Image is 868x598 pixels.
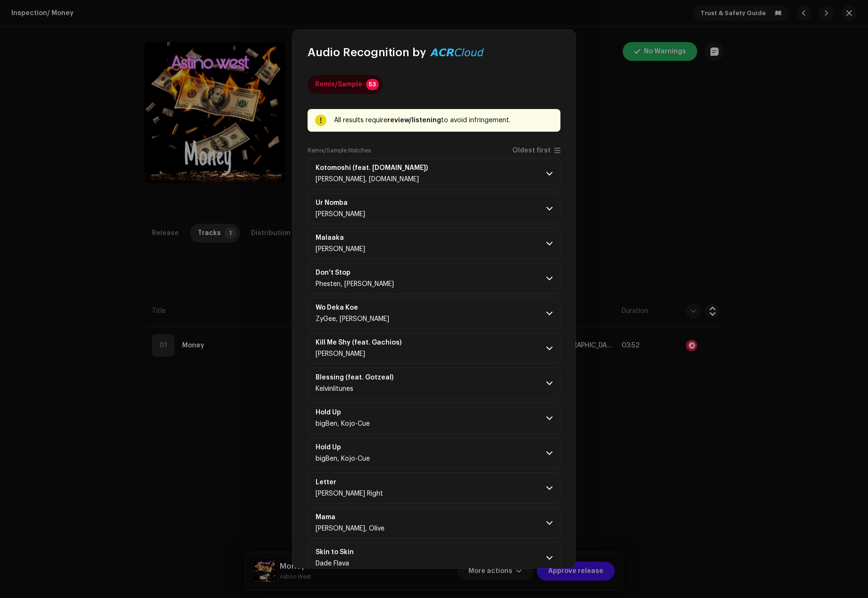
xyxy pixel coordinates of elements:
[316,479,336,486] strong: Letter
[316,304,389,312] span: Wo Deka Koe
[308,45,426,60] span: Audio Recognition by
[512,147,551,154] span: Oldest first
[308,542,560,573] p-accordion-header: Skin to SkinDade Flava
[316,269,351,277] strong: Don't Stop
[308,263,560,294] p-accordion-header: Don't StopPhesten, [PERSON_NAME]
[308,438,560,469] p-accordion-header: Hold UpbigBen, Kojo-Cue
[316,409,370,416] span: Hold Up
[316,421,370,427] span: bigBen, Kojo-Cue
[316,351,365,357] span: Koo Ntakra
[316,234,365,242] span: Malaaka
[316,176,419,183] span: Tillie Gya, D.City
[316,316,389,322] span: ZyGee, KD Bakes
[316,374,405,381] span: Blessing (feat. Gotzeal)
[308,507,560,539] p-accordion-header: Mama[PERSON_NAME], Olive
[308,193,560,224] p-accordion-header: Ur Nomba[PERSON_NAME]
[316,339,401,346] strong: Kill Me Shy (feat. Gachios)
[316,444,370,451] span: Hold Up
[316,199,365,207] span: Ur Nomba
[316,304,358,312] strong: Wo Deka Koe
[316,444,341,451] strong: Hold Up
[512,147,560,154] p-togglebutton: Oldest first
[366,79,379,90] p-badge: 53
[308,403,560,434] p-accordion-header: Hold UpbigBen, Kojo-Cue
[308,147,371,154] label: Remix/Sample Matches
[308,298,560,329] p-accordion-header: Wo Deka KoeZyGee, [PERSON_NAME]
[308,228,560,259] p-accordion-header: Malaaka[PERSON_NAME]
[316,548,354,556] strong: Skin to Skin
[316,211,365,218] span: King Jamal
[308,158,560,189] p-accordion-header: Kotomoshi (feat. [DOMAIN_NAME])[PERSON_NAME], [DOMAIN_NAME]
[308,368,560,399] p-accordion-header: Blessing (feat. Gotzeal)Kelvinlitunes
[316,339,413,346] span: Kill Me Shy (feat. Gachios)
[316,386,353,392] span: Kelvinlitunes
[316,514,384,521] span: Mama
[316,548,365,556] span: Skin to Skin
[316,234,344,242] strong: Malaaka
[316,514,335,521] strong: Mama
[316,281,394,287] span: Phesten, Samanie
[308,472,560,504] p-accordion-header: Letter[PERSON_NAME] Right
[316,199,348,207] strong: Ur Nomba
[387,117,441,124] strong: review/listening
[316,246,365,253] span: Jessy DeGreat
[308,333,560,364] p-accordion-header: Kill Me Shy (feat. Gachios)[PERSON_NAME]
[316,455,370,462] span: bigBen, Kojo-Cue
[316,479,383,486] span: Letter
[316,164,428,172] strong: Kotomoshi (feat. [DOMAIN_NAME])
[316,409,341,416] strong: Hold Up
[334,115,553,126] div: All results require to avoid infringement.
[316,490,383,497] span: Bobby Right
[316,560,349,567] span: Dade Flava
[315,75,362,94] div: Remix/Sample
[316,269,394,277] span: Don't Stop
[316,164,439,172] span: Kotomoshi (feat. D.City)
[316,374,393,381] strong: Blessing (feat. Gotzeal)
[316,525,384,532] span: Lil Mizzy, Olive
